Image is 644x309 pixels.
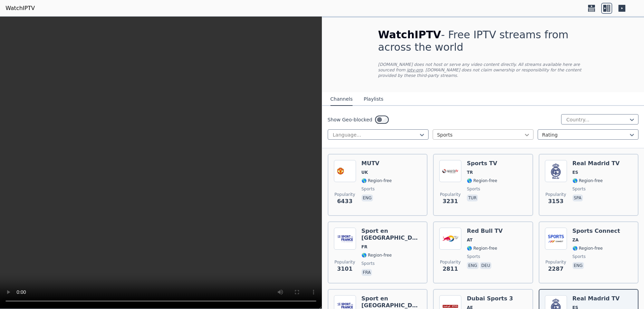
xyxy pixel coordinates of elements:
[439,228,461,250] img: Red Bull TV
[573,295,620,302] h6: Real Madrid TV
[480,262,492,269] p: deu
[573,262,584,269] p: eng
[439,160,461,182] img: Sports TV
[337,265,353,273] span: 3101
[467,170,473,175] span: TR
[573,170,578,175] span: ES
[573,246,603,251] span: 🌎 Region-free
[6,4,35,12] a: WatchIPTV
[467,186,480,192] span: sports
[467,195,478,201] p: tur
[362,186,375,192] span: sports
[467,237,473,243] span: AT
[362,195,373,201] p: eng
[573,178,603,183] span: 🌎 Region-free
[545,259,566,265] span: Popularity
[337,197,353,206] span: 6433
[467,178,497,183] span: 🌎 Region-free
[545,160,567,182] img: Real Madrid TV
[467,262,479,269] p: eng
[573,237,579,243] span: ZA
[362,295,422,309] h6: Sport en [GEOGRAPHIC_DATA]
[440,192,461,197] span: Popularity
[443,265,458,273] span: 2811
[573,254,586,259] span: sports
[548,265,564,273] span: 2287
[440,259,461,265] span: Popularity
[467,160,497,167] h6: Sports TV
[362,252,392,258] span: 🌎 Region-free
[334,192,355,197] span: Popularity
[364,93,383,106] button: Playlists
[362,170,368,175] span: UK
[334,259,355,265] span: Popularity
[467,254,480,259] span: sports
[378,62,588,78] p: [DOMAIN_NAME] does not host or serve any video content directly. All streams available here are s...
[407,68,423,72] a: iptv-org
[362,244,367,250] span: FR
[362,228,422,241] h6: Sport en [GEOGRAPHIC_DATA]
[548,197,564,206] span: 3153
[467,228,503,235] h6: Red Bull TV
[467,246,497,251] span: 🌎 Region-free
[378,29,588,53] h1: - Free IPTV streams from across the world
[443,197,458,206] span: 3231
[573,228,620,235] h6: Sports Connect
[362,261,375,266] span: sports
[334,228,356,250] img: Sport en France
[362,178,392,183] span: 🌎 Region-free
[573,186,586,192] span: sports
[467,295,513,302] h6: Dubai Sports 3
[378,29,441,41] span: WatchIPTV
[545,228,567,250] img: Sports Connect
[330,93,353,106] button: Channels
[362,160,392,167] h6: MUTV
[328,116,373,123] label: Show Geo-blocked
[573,160,620,167] h6: Real Madrid TV
[545,192,566,197] span: Popularity
[573,195,583,201] p: spa
[334,160,356,182] img: MUTV
[362,269,372,276] p: fra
